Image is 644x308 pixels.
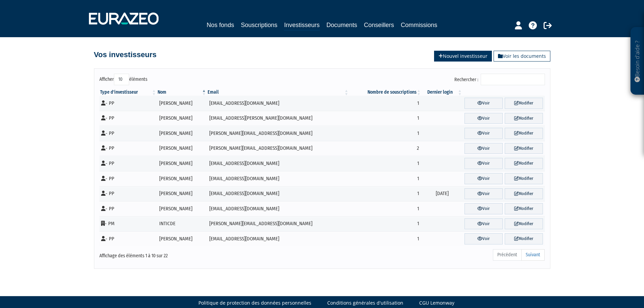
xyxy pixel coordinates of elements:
[207,171,349,186] td: [EMAIL_ADDRESS][DOMAIN_NAME]
[349,96,422,111] td: 1
[481,74,545,85] input: Rechercher :
[94,51,157,59] h4: Vos investisseurs
[99,231,157,246] td: - PP
[99,111,157,126] td: - PP
[157,126,207,141] td: [PERSON_NAME]
[464,233,503,244] a: Voir
[505,188,543,199] a: Modifier
[349,216,422,232] td: 1
[349,231,422,246] td: 1
[349,89,422,96] th: Nombre de souscriptions : activer pour trier la colonne par ordre croissant
[505,143,543,154] a: Modifier
[207,186,349,202] td: [EMAIL_ADDRESS][DOMAIN_NAME]
[494,51,550,62] a: Voir les documents
[422,89,462,96] th: Dernier login : activer pour trier la colonne par ordre croissant
[505,203,543,214] a: Modifier
[349,126,422,141] td: 1
[349,156,422,171] td: 1
[207,96,349,111] td: [EMAIL_ADDRESS][DOMAIN_NAME]
[327,300,403,306] a: Conditions générales d'utilisation
[505,113,543,124] a: Modifier
[207,111,349,126] td: [EMAIL_ADDRESS][PERSON_NAME][DOMAIN_NAME]
[157,141,207,156] td: [PERSON_NAME]
[349,111,422,126] td: 1
[157,216,207,232] td: INTICDE
[207,216,349,232] td: [PERSON_NAME][EMAIL_ADDRESS][DOMAIN_NAME]
[284,20,319,31] a: Investisseurs
[99,74,147,85] label: Afficher éléments
[464,113,503,124] a: Voir
[464,203,503,214] a: Voir
[157,231,207,246] td: [PERSON_NAME]
[157,201,207,216] td: [PERSON_NAME]
[419,300,454,306] a: CGU Lemonway
[99,248,279,259] div: Affichage des éléments 1 à 10 sur 22
[99,141,157,156] td: - PP
[464,128,503,139] a: Voir
[401,20,437,30] a: Commissions
[505,158,543,169] a: Modifier
[207,89,349,96] th: Email : activer pour trier la colonne par ordre croissant
[434,51,492,62] a: Nouvel investisseur
[462,89,545,96] th: &nbsp;
[464,188,503,199] a: Voir
[157,171,207,186] td: [PERSON_NAME]
[454,74,545,85] label: Rechercher :
[364,20,394,30] a: Conseillers
[464,98,503,109] a: Voir
[89,13,159,25] img: 1732889491-logotype_eurazeo_blanc_rvb.png
[634,31,641,92] p: Besoin d'aide ?
[207,20,234,30] a: Nos fonds
[505,98,543,109] a: Modifier
[349,201,422,216] td: 1
[207,141,349,156] td: [PERSON_NAME][EMAIL_ADDRESS][DOMAIN_NAME]
[99,186,157,202] td: - PP
[464,218,503,230] a: Voir
[505,233,543,244] a: Modifier
[99,156,157,171] td: - PP
[505,218,543,230] a: Modifier
[464,173,503,184] a: Voir
[207,231,349,246] td: [EMAIL_ADDRESS][DOMAIN_NAME]
[99,96,157,111] td: - PP
[521,249,545,261] a: Suivant
[99,216,157,232] td: - PM
[349,186,422,202] td: 1
[207,156,349,171] td: [EMAIL_ADDRESS][DOMAIN_NAME]
[241,20,277,30] a: Souscriptions
[99,171,157,186] td: - PP
[464,143,503,154] a: Voir
[157,89,207,96] th: Nom : activer pour trier la colonne par ordre d&eacute;croissant
[422,186,462,202] td: [DATE]
[114,74,129,85] select: Afficheréléments
[207,201,349,216] td: [EMAIL_ADDRESS][DOMAIN_NAME]
[157,96,207,111] td: [PERSON_NAME]
[157,186,207,202] td: [PERSON_NAME]
[349,141,422,156] td: 2
[157,156,207,171] td: [PERSON_NAME]
[327,20,357,30] a: Documents
[207,126,349,141] td: [PERSON_NAME][EMAIL_ADDRESS][DOMAIN_NAME]
[99,89,157,96] th: Type d'investisseur : activer pour trier la colonne par ordre croissant
[99,126,157,141] td: - PP
[505,128,543,139] a: Modifier
[464,158,503,169] a: Voir
[198,300,311,306] a: Politique de protection des données personnelles
[99,201,157,216] td: - PP
[505,173,543,184] a: Modifier
[157,111,207,126] td: [PERSON_NAME]
[349,171,422,186] td: 1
